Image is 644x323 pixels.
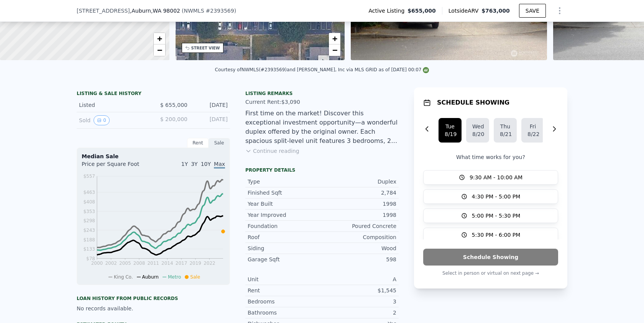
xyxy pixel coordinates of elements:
div: Loan history from public records [77,295,230,302]
div: Rent [187,138,209,148]
span: 9:30 AM - 10:00 AM [470,174,522,181]
div: No records available. [77,305,230,312]
span: 1Y [181,161,188,167]
div: 1998 [322,200,396,208]
tspan: $133 [83,246,95,252]
div: Duplex [322,178,396,185]
span: 5:00 PM - 5:30 PM [472,212,521,220]
p: Select in person or virtual on next page → [423,269,558,278]
span: Lotside ARV [449,7,481,15]
tspan: $408 [83,199,95,205]
span: $655,000 [407,7,436,15]
span: Auburn [142,274,159,280]
div: Poured Concrete [322,222,396,230]
img: NWMLS Logo [423,67,429,73]
button: 9:30 AM - 10:00 AM [423,170,558,185]
div: 1998 [322,211,396,219]
div: Year Improved [248,211,322,219]
tspan: 2002 [105,261,117,266]
span: $3,090 [281,99,300,105]
div: Sale [209,138,230,148]
div: First time on the market! Discover this exceptional investment opportunity—a wonderful duplex off... [245,109,399,146]
a: Zoom out [329,44,340,56]
span: Max [214,161,225,169]
div: Wed [472,123,483,130]
div: Thu [500,123,511,130]
button: Thu8/21 [494,118,517,143]
div: [DATE] [194,101,228,109]
div: 8/22 [527,130,538,138]
button: Continue reading [245,147,299,155]
button: Tue8/19 [439,118,462,143]
div: Wood [322,244,396,252]
div: Fri [527,123,538,130]
tspan: $188 [83,237,95,243]
div: Unit [248,275,322,283]
div: Bedrooms [248,298,322,305]
div: Foundation [248,222,322,230]
h1: SCHEDULE SHOWING [437,98,509,107]
div: 3 [322,298,396,305]
span: # 2393569 [206,8,234,14]
span: + [332,34,337,43]
button: View historical data [94,115,110,125]
span: $ 655,000 [160,102,187,108]
span: King Co. [114,274,133,280]
div: Garage Sqft [248,256,322,263]
button: 5:30 PM - 6:00 PM [423,228,558,242]
div: Rent [248,287,322,294]
button: SAVE [519,4,546,18]
div: Roof [248,233,322,241]
span: NWMLS [184,8,204,14]
div: Composition [322,233,396,241]
tspan: $243 [83,228,95,233]
div: STREET VIEW [191,45,220,51]
div: Year Built [248,200,322,208]
button: Show Options [552,3,567,18]
div: Listing remarks [245,90,399,97]
div: $1,545 [322,287,396,294]
span: 10Y [201,161,211,167]
tspan: 2022 [204,261,215,266]
span: Sale [190,274,200,280]
span: [STREET_ADDRESS] [77,7,130,15]
tspan: 2011 [147,261,159,266]
div: Median Sale [82,152,225,160]
span: + [157,34,162,43]
button: Schedule Showing [423,249,558,266]
div: A [322,275,396,283]
tspan: 2005 [119,261,131,266]
tspan: $557 [83,174,95,179]
tspan: $353 [83,209,95,214]
span: 3Y [191,161,197,167]
div: 8/20 [472,130,483,138]
tspan: 2014 [161,261,173,266]
span: 4:30 PM - 5:00 PM [472,193,521,200]
div: 2,784 [322,189,396,197]
div: LISTING & SALE HISTORY [77,90,230,98]
span: $763,000 [481,8,510,14]
button: 5:00 PM - 5:30 PM [423,208,558,223]
span: − [157,45,162,55]
div: Siding [248,244,322,252]
span: Metro [168,274,181,280]
div: Listed [79,101,147,109]
div: ( ) [182,7,236,15]
button: Wed8/20 [466,118,489,143]
div: Courtesy of NWMLS (#2393569) and [PERSON_NAME], Inc via MLS GRID as of [DATE] 00:07 [215,67,429,72]
tspan: $78 [86,256,95,261]
span: 5:30 PM - 6:00 PM [472,231,521,239]
a: Zoom in [154,33,165,44]
button: Fri8/22 [521,118,544,143]
div: Finished Sqft [248,189,322,197]
span: $ 200,000 [160,116,187,122]
a: Zoom in [329,33,340,44]
a: Zoom out [154,44,165,56]
tspan: 2017 [176,261,187,266]
tspan: $463 [83,190,95,195]
div: 2 [322,309,396,316]
tspan: 2019 [189,261,201,266]
div: Property details [245,167,399,173]
span: , Auburn [130,7,180,15]
div: Price per Square Foot [82,160,153,172]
